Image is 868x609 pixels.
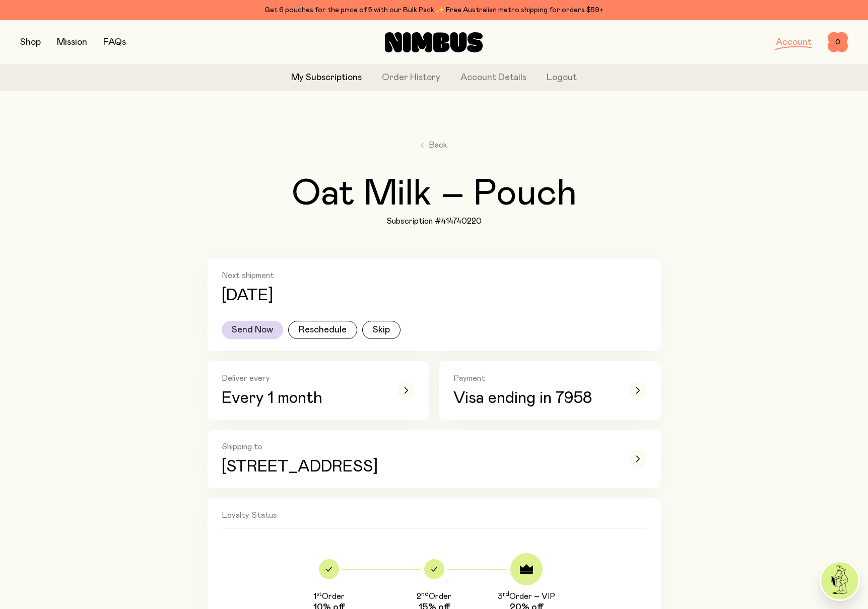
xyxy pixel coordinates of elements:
[828,32,848,52] button: 0
[57,38,87,47] a: Mission
[498,591,555,601] h3: 3 Order – VIP
[460,71,526,85] a: Account Details
[821,562,858,599] img: agent
[222,442,615,452] h2: Shipping to
[316,591,322,597] sup: st
[20,4,848,16] div: Get 6 pouches for the price of 5 with our Bulk Pack ✨ Free Australian metro shipping for orders $59+
[417,591,451,601] h3: 2 Order
[222,389,383,408] p: Every 1 month
[362,321,400,339] button: Skip
[291,71,362,85] a: My Subscriptions
[313,591,345,601] h3: 1 Order
[439,361,661,420] button: PaymentVisa ending in 7958
[288,321,357,339] button: Reschedule
[222,287,273,305] p: [DATE]
[222,373,383,383] h2: Deliver every
[547,71,577,85] button: Logout
[776,38,812,47] a: Account
[222,270,647,281] h2: Next shipment
[421,591,429,597] sup: nd
[453,389,592,408] span: Visa ending in 7958
[208,361,429,420] button: Deliver everyEvery 1 month
[222,510,647,529] h2: Loyalty Status
[292,176,577,212] h2: Oat Milk – Pouch
[382,71,440,85] a: Order History
[222,321,283,339] button: Send Now
[503,591,509,597] sup: rd
[429,139,447,151] span: Back
[386,216,482,226] h1: Subscription #414740220
[208,430,661,488] button: Shipping to[STREET_ADDRESS]
[421,139,447,151] a: Back
[453,373,615,383] h2: Payment
[103,38,126,47] a: FAQs
[222,458,615,476] p: [STREET_ADDRESS]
